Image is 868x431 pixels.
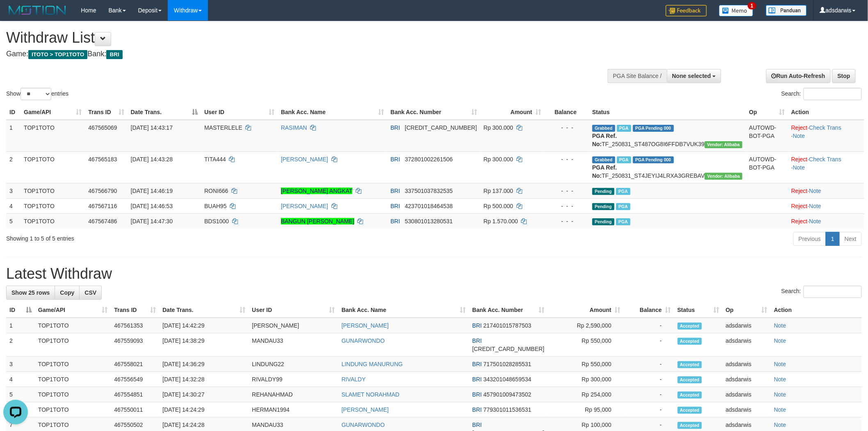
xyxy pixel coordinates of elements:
a: Stop [832,69,856,83]
td: [DATE] 14:36:29 [159,357,249,372]
span: MASTERLELE [204,124,242,131]
span: Copy 372801002261506 to clipboard [405,156,453,163]
td: 3 [6,357,35,372]
b: PGA Ref. No: [592,133,617,147]
th: User ID: activate to sort column ascending [201,105,278,120]
td: - [624,402,674,417]
td: RIVALDY99 [249,372,338,387]
img: Feedback.jpg [666,5,707,16]
td: TOP1TOTO [35,387,111,402]
span: Copy 457901009473502 to clipboard [484,391,532,398]
span: Copy 717501028285531 to clipboard [484,361,532,367]
td: adsdarwis [722,318,771,333]
div: - - - [548,202,586,210]
span: Copy 217401015787503 to clipboard [484,322,532,329]
td: 4 [6,198,21,213]
a: Note [774,406,786,413]
span: ITOTO > TOP1TOTO [28,50,87,59]
td: Rp 254,000 [548,387,624,402]
a: Reject [791,124,808,131]
span: BRI [391,124,400,131]
span: 467565183 [88,156,117,163]
a: RASIMAN [281,124,307,131]
a: Check Trans [809,124,842,131]
th: User ID: activate to sort column ascending [249,303,338,318]
td: Rp 95,000 [548,402,624,417]
th: Op: activate to sort column ascending [722,303,771,318]
a: Note [793,164,805,171]
td: 467556549 [111,372,159,387]
a: [PERSON_NAME] ANGKAT [281,188,353,194]
a: Reject [791,156,808,163]
span: Copy 423701018464538 to clipboard [405,203,453,209]
span: Copy 343201048659534 to clipboard [484,376,532,383]
td: 1 [6,120,21,152]
span: Accepted [678,392,702,399]
span: Copy 530801013280531 to clipboard [405,218,453,225]
span: [DATE] 14:43:17 [131,124,173,131]
a: LINDUNG MANURUNG [342,361,403,367]
span: Accepted [678,376,702,383]
button: None selected [667,69,722,83]
td: 5 [6,387,35,402]
td: Rp 2,590,000 [548,318,624,333]
span: Marked by adsdarwis [617,156,631,163]
td: Rp 550,000 [548,357,624,372]
a: Note [774,322,786,329]
div: PGA Site Balance / [608,69,667,83]
th: Game/API: activate to sort column ascending [35,303,111,318]
th: Balance: activate to sort column ascending [624,303,674,318]
td: TF_250831_ST4JEYIJ4LRXA3GREBAV [589,151,746,183]
td: Rp 550,000 [548,333,624,357]
h1: Latest Withdraw [6,266,862,282]
th: Action [771,303,862,318]
td: adsdarwis [722,402,771,417]
span: Marked by adsdarwis [617,125,631,132]
span: BRI [391,218,400,225]
span: Copy 337501037832535 to clipboard [405,188,453,194]
span: Rp 300.000 [484,156,513,163]
th: Date Trans.: activate to sort column ascending [159,303,249,318]
td: Rp 300,000 [548,372,624,387]
span: Marked by adsdarwis [616,203,630,210]
a: Reject [791,203,808,209]
span: Vendor URL: https://settle4.1velocity.biz [705,173,742,180]
span: Rp 300.000 [484,124,513,131]
td: 2 [6,151,21,183]
span: BUAH95 [204,203,226,209]
a: Copy [55,286,80,300]
td: LINDUNG22 [249,357,338,372]
span: [DATE] 14:43:28 [131,156,173,163]
span: Accepted [678,338,702,345]
a: SLAMET NORAHMAD [342,391,400,398]
td: 467561353 [111,318,159,333]
span: Marked by adsdarwis [616,218,630,225]
a: Note [774,391,786,398]
span: Copy [60,289,74,296]
td: REHANAHMAD [249,387,338,402]
td: AUTOWD-BOT-PGA [746,151,788,183]
img: panduan.png [766,5,807,16]
span: Rp 1.570.000 [484,218,518,225]
td: TOP1TOTO [35,372,111,387]
td: TOP1TOTO [21,213,85,229]
span: BRI [472,391,482,398]
td: 467550011 [111,402,159,417]
a: Previous [793,232,826,246]
th: Bank Acc. Number: activate to sort column ascending [469,303,548,318]
a: [PERSON_NAME] [281,203,328,209]
th: Bank Acc. Name: activate to sort column ascending [278,105,387,120]
a: Reject [791,218,808,225]
span: BRI [472,322,482,329]
td: adsdarwis [722,387,771,402]
span: BRI [472,376,482,383]
span: Rp 137.000 [484,188,513,194]
button: Open LiveChat chat widget [3,3,28,28]
td: TOP1TOTO [21,120,85,152]
th: Trans ID: activate to sort column ascending [85,105,127,120]
span: Accepted [678,422,702,429]
span: Accepted [678,361,702,368]
td: TOP1TOTO [35,318,111,333]
td: - [624,372,674,387]
span: Grabbed [592,125,615,132]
